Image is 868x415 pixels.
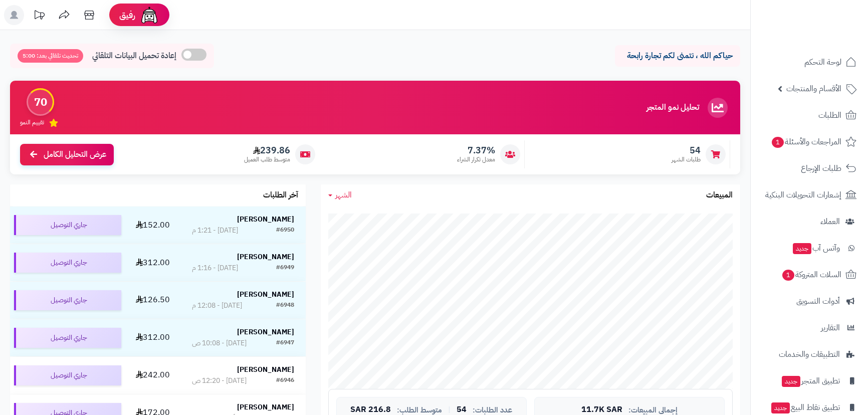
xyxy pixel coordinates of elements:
span: إجمالي المبيعات: [628,406,678,414]
strong: [PERSON_NAME] [237,402,294,412]
div: #6950 [276,226,294,236]
span: 7.37% [457,145,495,156]
strong: [PERSON_NAME] [237,364,294,375]
span: 1 [772,137,784,148]
h3: آخر الطلبات [263,191,298,200]
span: تقييم النمو [20,118,44,127]
span: التقارير [821,321,840,335]
span: وآتس آب [792,241,840,255]
span: العملاء [820,215,840,229]
span: لوحة التحكم [804,55,841,69]
strong: [PERSON_NAME] [237,252,294,262]
a: لوحة التحكم [757,50,862,74]
span: 239.86 [244,145,290,156]
div: #6947 [276,338,294,348]
div: [DATE] - 10:08 ص [192,338,247,348]
div: [DATE] - 12:20 ص [192,376,247,386]
span: السلات المتروكة [781,268,841,282]
a: تطبيق المتجرجديد [757,369,862,393]
span: جديد [782,376,800,387]
div: جاري التوصيل [14,253,121,273]
span: 216.8 SAR [350,405,391,414]
span: عرض التحليل الكامل [44,149,106,160]
span: طلبات الإرجاع [801,161,841,175]
div: جاري التوصيل [14,290,121,310]
span: متوسط الطلب: [397,406,442,414]
a: تحديثات المنصة [27,5,52,28]
strong: [PERSON_NAME] [237,214,294,225]
div: #6948 [276,301,294,311]
span: 11.7K SAR [581,405,622,414]
span: عدد الطلبات: [473,406,512,414]
td: 126.50 [125,282,180,319]
div: #6949 [276,263,294,273]
div: #6946 [276,376,294,386]
td: 242.00 [125,357,180,394]
a: عرض التحليل الكامل [20,144,114,165]
span: تطبيق المتجر [781,374,840,388]
span: 54 [457,405,467,414]
a: التقارير [757,316,862,340]
div: جاري التوصيل [14,328,121,348]
a: الشهر [328,189,352,201]
a: التطبيقات والخدمات [757,342,862,366]
a: العملاء [757,210,862,234]
span: | [448,406,451,413]
span: أدوات التسويق [796,294,840,308]
div: [DATE] - 1:16 م [192,263,238,273]
span: معدل تكرار الشراء [457,155,495,164]
span: المراجعات والأسئلة [771,135,841,149]
div: [DATE] - 12:08 م [192,301,242,311]
div: جاري التوصيل [14,365,121,385]
span: تحديث تلقائي بعد: 5:00 [18,49,83,63]
div: جاري التوصيل [14,215,121,235]
div: [DATE] - 1:21 م [192,226,238,236]
span: 1 [782,270,794,281]
a: السلات المتروكة1 [757,263,862,287]
td: 152.00 [125,206,180,244]
a: إشعارات التحويلات البنكية [757,183,862,207]
span: التطبيقات والخدمات [779,347,840,361]
h3: تحليل نمو المتجر [646,103,699,112]
span: جديد [793,243,811,254]
a: وآتس آبجديد [757,236,862,260]
h3: المبيعات [706,191,733,200]
strong: [PERSON_NAME] [237,327,294,337]
img: ai-face.png [139,5,159,25]
td: 312.00 [125,244,180,281]
a: طلبات الإرجاع [757,156,862,180]
span: إشعارات التحويلات البنكية [765,188,841,202]
span: الطلبات [818,108,841,122]
a: المراجعات والأسئلة1 [757,130,862,154]
span: طلبات الشهر [672,155,701,164]
img: logo-2.png [800,27,858,48]
span: 54 [672,145,701,156]
p: حياكم الله ، نتمنى لكم تجارة رابحة [622,50,733,62]
span: جديد [771,402,790,413]
span: الأقسام والمنتجات [786,82,841,96]
span: إعادة تحميل البيانات التلقائي [92,50,176,62]
a: الطلبات [757,103,862,127]
strong: [PERSON_NAME] [237,289,294,300]
span: الشهر [335,189,352,201]
a: أدوات التسويق [757,289,862,313]
span: رفيق [119,9,135,21]
span: تطبيق نقاط البيع [770,400,840,414]
td: 312.00 [125,319,180,356]
span: متوسط طلب العميل [244,155,290,164]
